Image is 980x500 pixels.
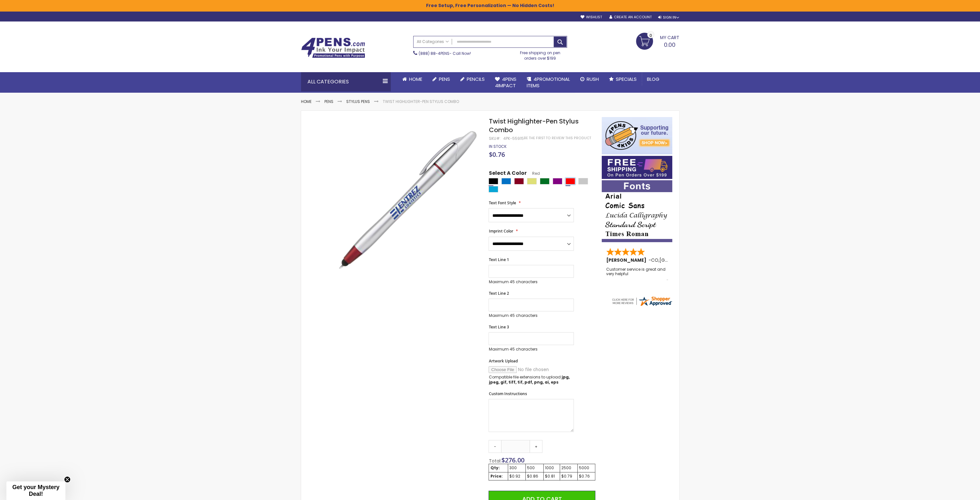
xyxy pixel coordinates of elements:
[658,15,679,20] div: Sign In
[489,200,516,206] span: Text Font Style
[606,257,649,263] span: [PERSON_NAME]
[526,171,540,176] span: Red
[522,72,575,93] a: 4PROMOTIONALITEMS
[636,33,679,49] a: 0.00 0
[580,15,602,20] a: Wishlist
[490,473,502,479] strong: Price:
[490,72,522,93] a: 4Pens4impact
[301,72,391,91] div: All Categories
[505,456,524,464] span: 276.00
[527,76,570,89] span: 4PROMOTIONAL ITEMS
[489,136,500,141] strong: SKU
[489,257,509,262] span: Text Line 1
[301,38,365,58] img: 4Pens Custom Pens and Promotional Products
[647,76,659,82] span: Blog
[530,440,542,453] a: +
[509,474,524,479] div: $0.92
[489,228,513,234] span: Imprint Color
[12,484,59,497] span: Get your Mystery Deal!
[489,117,578,134] span: Twist Highlighter-Pen Stylus Combo
[509,465,524,470] div: 300
[561,465,576,470] div: 2500
[489,347,574,352] p: Maximum 45 characters
[489,186,498,192] div: Turquoise
[587,76,599,82] span: Rush
[383,99,459,104] li: Twist Highlighter-Pen Stylus Combo
[346,99,370,104] a: Stylus Pens
[602,117,672,154] img: 4pens 4 kids
[417,39,449,44] span: All Categories
[489,144,506,149] span: In stock
[489,170,526,178] span: Select A Color
[578,178,588,184] div: Silver
[489,458,501,464] span: Total:
[455,72,490,86] a: Pencils
[565,178,575,184] div: Red
[514,178,524,184] div: Burgundy
[489,374,569,385] strong: jpg, jpeg, gif, tiff, tif, pdf, png, ai, eps
[651,257,658,263] span: CO
[545,474,558,479] div: $0.81
[501,178,511,184] div: Blue Light
[333,126,480,273] img: twist-highlighter-pen-stylus-combo-red_1.jpg
[553,178,562,184] div: Purple
[427,72,455,86] a: Pens
[495,76,516,89] span: 4Pens 4impact
[611,295,673,307] img: 4pens.com widget logo
[611,303,673,308] a: 4pens.com certificate URL
[604,72,642,86] a: Specials
[561,474,576,479] div: $0.79
[467,76,485,82] span: Pencils
[579,465,594,470] div: 5000
[489,291,509,296] span: Text Line 2
[489,391,527,396] span: Custom Instructions
[414,36,452,47] a: All Categories
[489,279,574,284] p: Maximum 45 characters
[419,51,471,56] span: - Call Now!
[409,76,422,82] span: Home
[527,465,542,470] div: 500
[513,48,567,61] div: Free shipping on pen orders over $199
[545,465,558,470] div: 1000
[649,32,652,38] span: 0
[527,474,542,479] div: $0.86
[659,257,707,263] span: [GEOGRAPHIC_DATA]
[301,99,312,104] a: Home
[527,178,537,184] div: Gold
[489,150,505,159] span: $0.76
[324,99,333,104] a: Pens
[649,257,707,263] span: - ,
[489,440,501,453] a: -
[6,481,65,500] div: Get your Mystery Deal!Close teaser
[664,41,675,49] span: 0.00
[616,76,637,82] span: Specials
[524,136,591,140] a: Be the first to review this product
[609,15,651,20] a: Create an Account
[503,136,524,141] div: 4PK-55915
[397,72,427,86] a: Home
[489,178,498,184] div: Black
[490,465,499,470] strong: Qty:
[489,324,509,330] span: Text Line 3
[575,72,604,86] a: Rush
[439,76,450,82] span: Pens
[489,375,574,385] p: Compatible file extensions to upload:
[540,178,549,184] div: Green
[642,72,665,86] a: Blog
[602,180,672,242] img: font-personalization-examples
[602,156,672,179] img: Free shipping on orders over $199
[489,358,517,364] span: Artwork Upload
[419,51,449,56] a: (888) 88-4PENS
[501,456,524,464] span: $
[64,476,71,483] button: Close teaser
[579,474,594,479] div: $0.76
[606,267,668,281] div: Customer service is great and very helpful
[489,144,506,149] div: Availability
[489,313,574,318] p: Maximum 45 characters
